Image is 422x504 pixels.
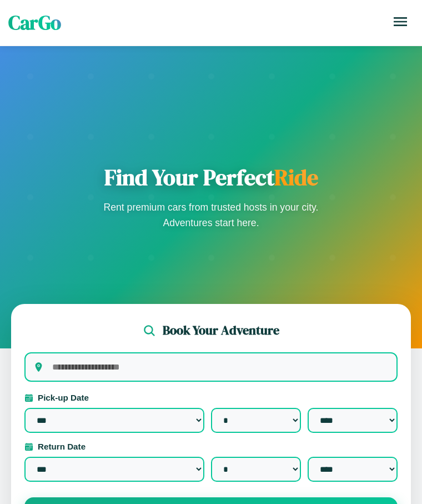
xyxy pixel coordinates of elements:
p: Rent premium cars from trusted hosts in your city. Adventures start here. [100,199,322,231]
span: CarGo [8,9,61,36]
label: Pick-up Date [24,393,398,402]
h2: Book Your Adventure [163,322,279,339]
span: Ride [274,162,318,192]
label: Return Date [24,442,398,451]
h1: Find Your Perfect [100,164,322,191]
